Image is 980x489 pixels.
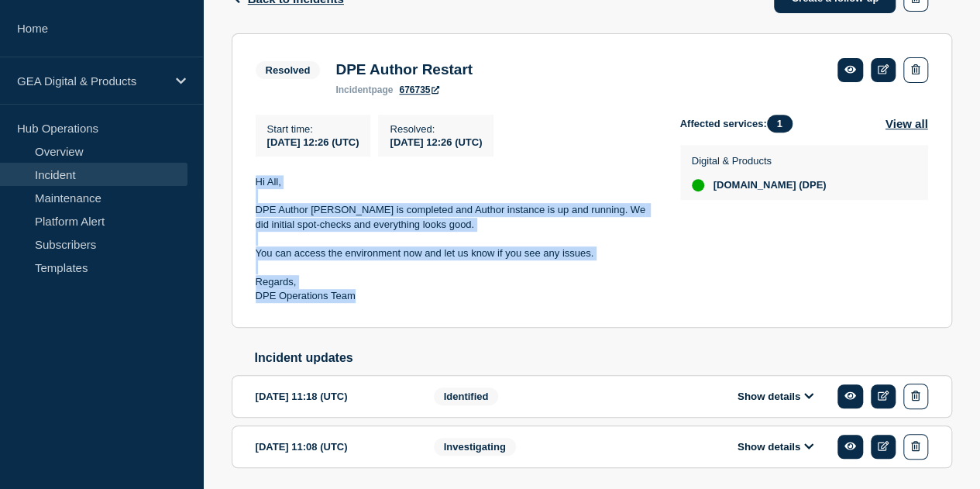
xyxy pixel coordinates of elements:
[267,123,359,135] p: Start time :
[390,123,482,135] p: Resolved :
[256,384,411,409] div: [DATE] 11:18 (UTC)
[714,179,827,191] span: [DOMAIN_NAME] (DPE)
[399,84,439,95] a: 676735
[390,136,482,148] span: [DATE] 12:26 (UTC)
[335,84,393,95] p: page
[434,387,499,405] span: Identified
[267,136,359,148] span: [DATE] 12:26 (UTC)
[733,390,818,403] button: Show details
[256,434,411,460] div: [DATE] 11:08 (UTC)
[434,438,516,456] span: Investigating
[692,179,704,191] div: up
[885,115,928,133] button: View all
[335,61,473,78] h3: DPE Author Restart
[256,275,655,289] p: Regards,
[256,203,655,232] p: DPE Author [PERSON_NAME] is completed and Author instance is up and running. We did initial spot-...
[767,115,793,133] span: 1
[256,175,655,189] p: Hi All,
[256,61,321,79] span: Resolved
[680,115,800,133] span: Affected services:
[335,84,371,95] span: incident
[692,155,827,167] p: Digital & Products
[256,246,655,260] p: You can access the environment now and let us know if you see any issues.
[255,351,952,365] h2: Incident updates
[17,74,166,88] p: GEA Digital & Products
[256,289,655,303] p: DPE Operations Team
[733,440,818,453] button: Show details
